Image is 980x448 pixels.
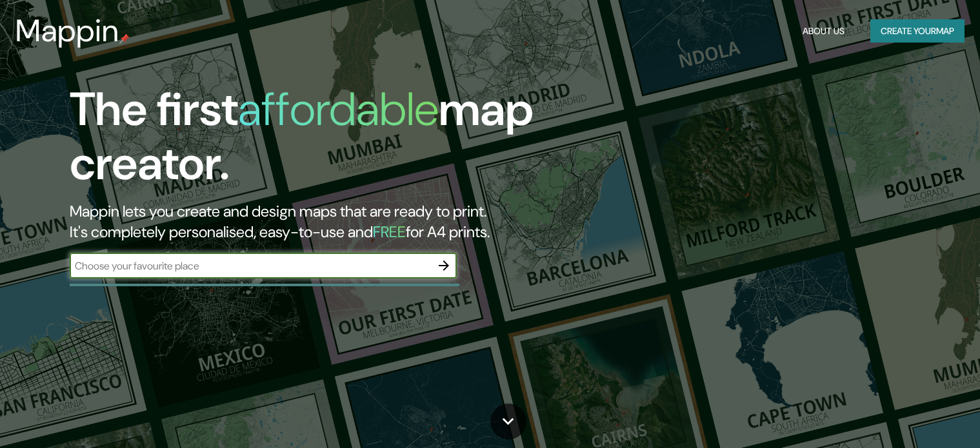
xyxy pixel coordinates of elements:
h2: Mappin lets you create and design maps that are ready to print. It's completely personalised, eas... [70,201,560,242]
button: Create yourmap [870,19,965,43]
img: mappin-pin [119,34,130,44]
h1: affordable [238,79,439,139]
input: Choose your favourite place [70,258,431,273]
h5: FREE [373,222,406,242]
h3: Mappin [15,13,119,49]
h1: The first map creator. [70,83,560,201]
button: About Us [797,19,850,43]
